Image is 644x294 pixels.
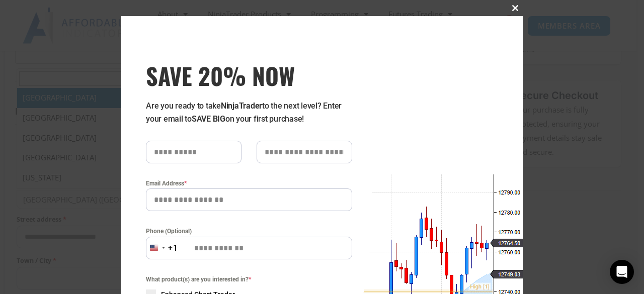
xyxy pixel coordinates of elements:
p: Are you ready to take to the next level? Enter your email to on your first purchase! [146,100,352,126]
div: +1 [168,242,178,255]
label: Email Address [146,178,352,188]
button: Selected country [146,237,178,259]
div: Open Intercom Messenger [610,260,634,284]
strong: NinjaTrader [221,101,262,111]
span: SAVE 20% NOW [146,61,352,89]
span: What product(s) are you interested in? [146,274,352,284]
strong: SAVE BIG [192,114,225,124]
label: Phone (Optional) [146,226,352,236]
